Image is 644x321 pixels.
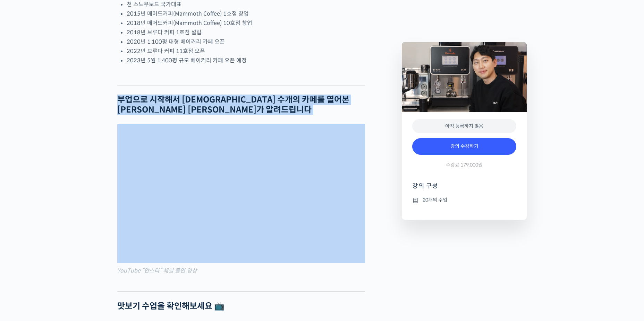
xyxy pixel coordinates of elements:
li: 2020년 1,100평 대형 베이커리 카페 오픈 [127,37,365,46]
li: 20개의 수업 [412,196,516,204]
a: 홈 [2,220,46,237]
strong: 맛보기 수업을 확인해보세요 📺 [117,301,224,311]
h4: 강의 구성 [412,182,516,196]
a: 대화 [46,220,90,237]
div: 아직 등록하지 않음 [412,119,516,133]
li: 2022년 브루다 커피 11호점 오픈 [127,46,365,56]
span: 홈 [22,230,26,235]
mark: YouTube “안스타” 채널 출연 영상 [117,267,197,274]
span: 수강료 179,000원 [446,162,483,168]
iframe: 월급이 부족해 부업으로 시작한 카페가 16개가 되기 까지 과정 (안태환 대표 1부) [117,124,365,263]
h2: 부업으로 시작해서 [DEMOGRAPHIC_DATA] 수개의 카페를 열어본 [PERSON_NAME] [PERSON_NAME]가 알려드립니다 [117,95,365,115]
li: 2018년 매머드커피(Mammoth Coffee) 10호점 창업 [127,18,365,28]
a: 설정 [90,220,133,237]
a: 강의 수강하기 [412,138,516,155]
li: 2018년 브루다 커피 1호점 설립 [127,28,365,37]
span: 설정 [107,230,116,235]
li: 2015년 매머드커피(Mammoth Coffee) 1호점 창업 [127,9,365,18]
li: 2023년 5월 1,400평 규모 베이커리 카페 오픈 예정 [127,56,365,65]
span: 대화 [63,230,72,236]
